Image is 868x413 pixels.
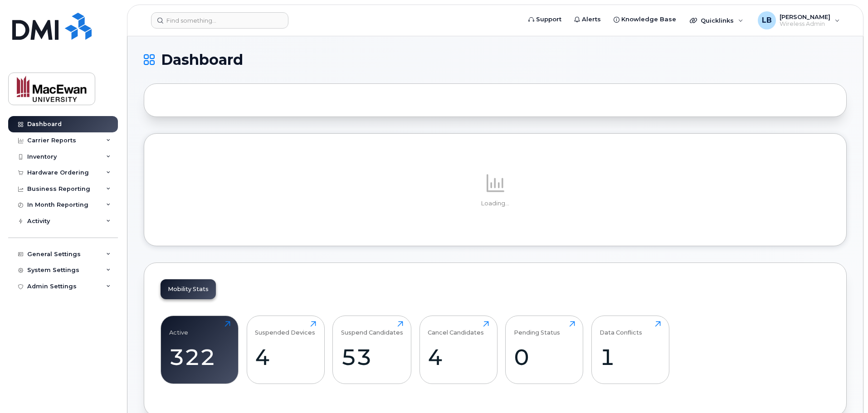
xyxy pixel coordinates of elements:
div: 322 [169,344,230,370]
div: Cancel Candidates [428,321,484,336]
span: Dashboard [161,53,243,67]
div: 53 [341,344,403,370]
div: 0 [514,344,575,370]
p: Loading... [161,199,830,208]
div: Active [169,321,188,336]
a: Suspend Candidates53 [341,321,403,379]
div: Suspended Devices [255,321,315,336]
div: Suspend Candidates [341,321,403,336]
div: Pending Status [514,321,560,336]
div: 4 [255,344,316,370]
a: Pending Status0 [514,321,575,379]
div: Data Conflicts [600,321,642,336]
a: Active322 [169,321,230,379]
div: 1 [600,344,661,370]
a: Suspended Devices4 [255,321,316,379]
a: Data Conflicts1 [600,321,661,379]
a: Cancel Candidates4 [428,321,489,379]
div: 4 [428,344,489,370]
